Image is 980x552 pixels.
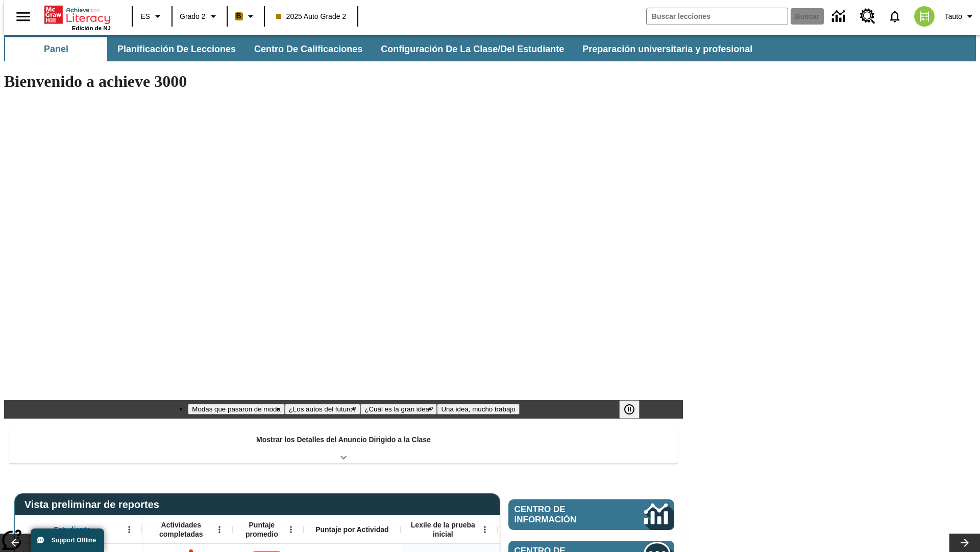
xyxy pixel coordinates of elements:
button: Lenguaje: ES, Selecciona un idioma [136,7,168,26]
button: Pausar [619,400,640,419]
div: Subbarra de navegación [4,37,762,61]
button: Configuración de la clase/del estudiante [373,37,572,61]
span: Actividades completadas [148,520,215,539]
a: Portada [44,5,111,25]
p: Mostrar los Detalles del Anuncio Dirigido a la Clase [256,434,431,445]
span: Puntaje por Actividad [315,525,388,534]
span: Centro de información [514,504,610,525]
input: Buscar campo [647,8,788,25]
button: Abrir menú [212,522,227,537]
button: Centro de calificaciones [246,37,371,61]
span: 2025 Auto Grade 2 [276,11,347,22]
body: Máximo 600 caracteres Presiona Escape para desactivar la barra de herramientas Presiona Alt + F10... [4,8,149,17]
a: Centro de recursos, Se abrirá en una pestaña nueva. [854,3,881,30]
div: Mostrar los Detalles del Anuncio Dirigido a la Clase [9,428,678,464]
button: Panel [5,37,107,61]
a: Centro de información [508,499,674,530]
span: B [236,10,241,22]
span: Lexile de la prueba inicial [406,520,480,539]
button: Diapositiva 1 Modas que pasaron de moda [188,404,284,415]
button: Preparación universitaria y profesional [574,37,761,61]
div: Pausar [619,400,650,419]
div: Portada [44,4,111,31]
span: Estudiante [54,525,91,534]
button: Support Offline [31,528,104,552]
span: Puntaje promedio [237,520,286,539]
img: avatar image [914,6,935,27]
span: Tauto [945,11,962,22]
button: Perfil/Configuración [941,7,980,26]
button: Abrir menú [283,522,299,537]
a: Notificaciones [881,3,908,30]
button: Diapositiva 2 ¿Los autos del futuro? [285,404,361,415]
button: Escoja un nuevo avatar [908,3,941,30]
button: Abrir el menú lateral [8,2,38,32]
span: Vista preliminar de reportes [24,499,164,511]
button: Abrir menú [477,522,493,537]
a: Centro de información [826,3,854,31]
div: Subbarra de navegación [4,35,976,61]
button: Carrusel de lecciones, seguir [949,534,980,552]
button: Planificación de lecciones [109,37,244,61]
h1: Bienvenido a achieve 3000 [4,72,683,91]
button: Diapositiva 3 ¿Cuál es la gran idea? [360,404,437,415]
span: Support Offline [52,537,96,544]
span: Grado 2 [180,11,206,22]
span: Edición de NJ [72,25,111,31]
button: Diapositiva 4 Una idea, mucho trabajo [437,404,519,415]
button: Boost El color de la clase es anaranjado claro. Cambiar el color de la clase. [231,7,261,26]
span: ES [140,11,150,22]
button: Grado: Grado 2, Elige un grado [176,7,224,26]
button: Abrir menú [121,522,137,537]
